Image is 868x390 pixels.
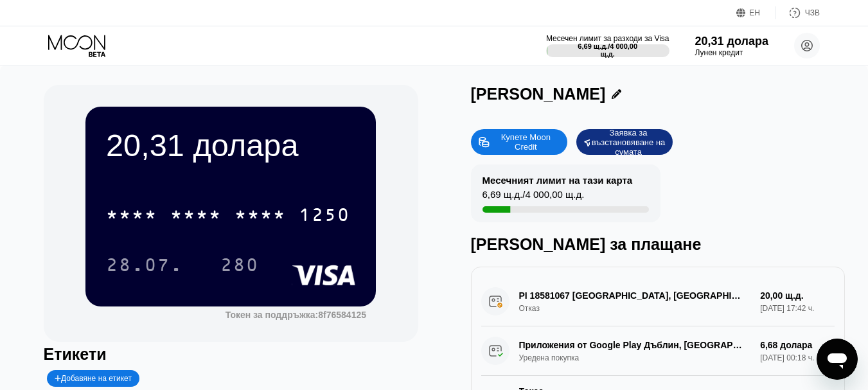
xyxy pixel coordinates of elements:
[736,6,775,19] div: ЕН
[576,129,673,155] div: Заявка за възстановяване на сумата
[106,128,299,163] font: 20,31 долара
[220,256,259,277] font: 280
[695,35,768,57] div: 20,31 долараЛунен кредит
[775,6,820,19] div: ЧЗВ
[501,132,553,152] font: Купете Moon Credit
[546,34,669,43] font: Месечен лимит за разходи за Visa
[47,370,139,387] div: Добавяне на етикет
[226,310,319,320] font: Токен за поддръжка:
[226,310,366,320] div: Токен за поддръжка:8f76584125
[471,235,702,253] font: [PERSON_NAME] за плащане
[817,339,858,380] iframe: Бутон за стартиране на прозореца за текстови съобщения
[483,189,523,200] font: 6,69 щ.д.
[578,42,608,50] font: 6,69 щ.д.
[471,129,567,155] div: Купете Moon Credit
[318,310,366,320] font: 8f76584125
[96,249,193,281] div: 28.07.
[695,35,768,48] font: 20,31 долара
[608,42,610,50] font: /
[525,189,584,200] font: 4 000,00 щ.д.
[695,48,743,57] font: Лунен кредит
[749,8,760,17] font: ЕН
[592,128,668,157] font: Заявка за възстановяване на сумата
[805,8,820,17] font: ЧЗВ
[546,34,669,57] div: Месечен лимит за разходи за Visa6,69 щ.д./4 000,00 щ.д.
[299,206,350,227] font: 1250
[61,374,132,383] font: Добавяне на етикет
[471,85,606,103] font: [PERSON_NAME]
[522,189,525,200] font: /
[106,256,183,277] font: 28.07.
[483,175,633,186] font: Месечният лимит на тази карта
[211,249,269,281] div: 280
[44,345,107,363] font: Етикети
[601,42,640,58] font: 4 000,00 щ.д.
